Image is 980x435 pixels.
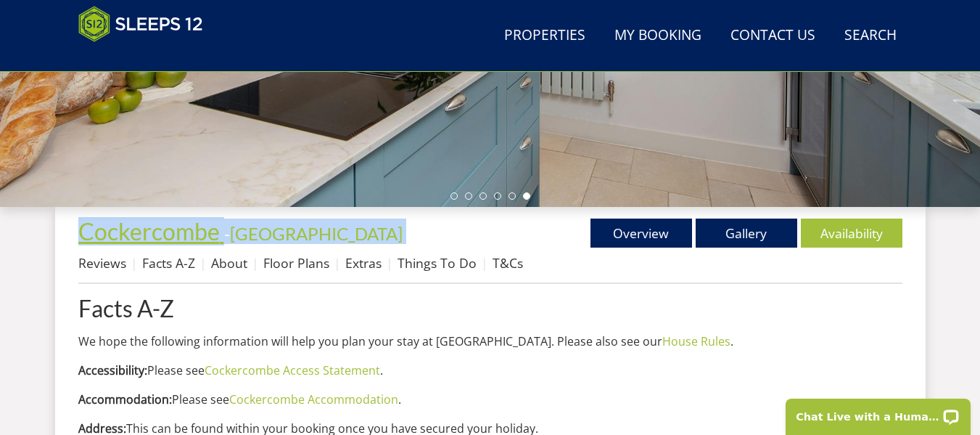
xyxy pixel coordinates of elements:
a: T&Cs [493,254,523,272]
iframe: LiveChat chat widget [776,389,980,435]
p: Please see . [78,362,902,379]
a: Facts A-Z [142,254,195,272]
strong: Accommodation: [78,391,172,407]
a: Cockercombe Accommodation [229,391,398,407]
a: Floor Plans [263,254,329,272]
a: House Rules [662,333,730,349]
a: Overview [590,219,692,248]
a: Search [839,20,902,52]
a: Gallery [696,219,797,248]
a: Extras [345,254,382,272]
a: Cockercombe [78,217,224,245]
a: About [211,254,247,272]
strong: Accessibility: [78,362,147,378]
a: [GEOGRAPHIC_DATA] [230,223,403,244]
a: My Booking [609,20,707,52]
a: Cockercombe Access Statement [205,362,380,378]
iframe: Customer reviews powered by Trustpilot [71,51,223,63]
span: Cockercombe [78,217,220,245]
a: Properties [498,20,591,52]
p: Please see . [78,391,902,408]
span: - [224,223,403,244]
a: Contact Us [725,20,821,52]
a: Reviews [78,254,126,272]
a: Facts A-Z [78,296,902,321]
img: Sleeps 12 [78,6,203,42]
a: Availability [801,219,902,248]
a: Things To Do [398,254,477,272]
p: We hope the following information will help you plan your stay at [GEOGRAPHIC_DATA]. Please also ... [78,333,902,350]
